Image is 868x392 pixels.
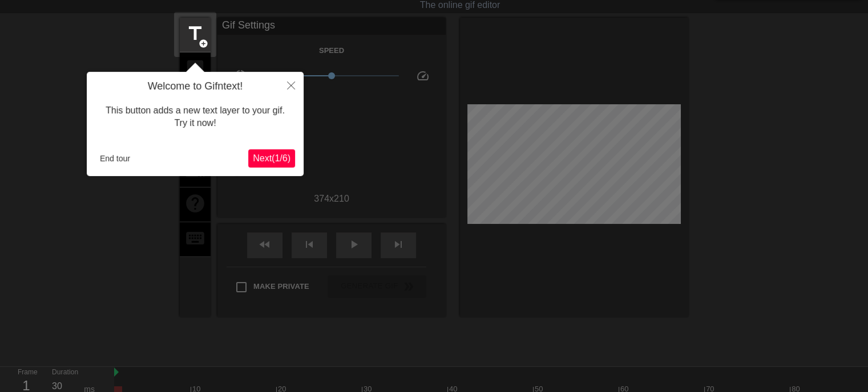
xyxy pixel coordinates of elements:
[95,150,135,167] button: End tour
[248,149,295,168] button: Next
[95,93,295,141] div: This button adds a new text layer to your gif. Try it now!
[278,72,304,98] button: Close
[95,80,295,93] h4: Welcome to Gifntext!
[253,153,290,163] span: Next ( 1 / 6 )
